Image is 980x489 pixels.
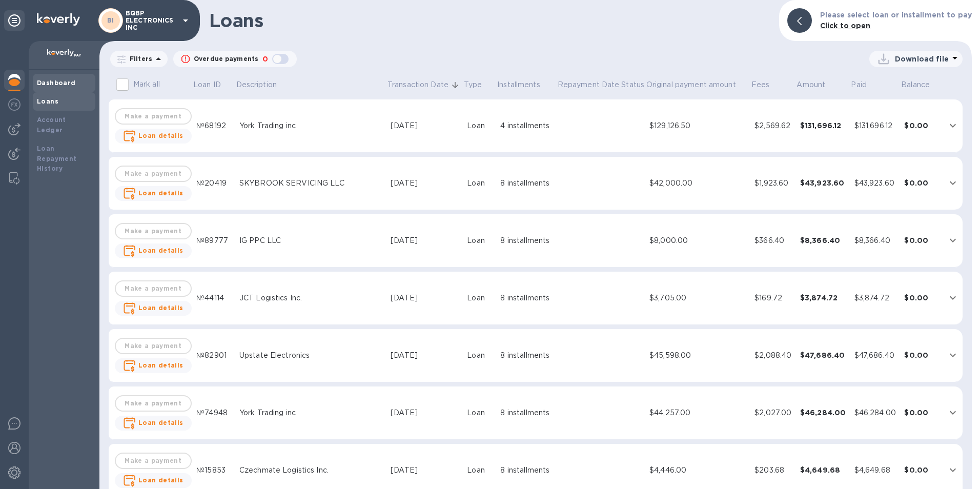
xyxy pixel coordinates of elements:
[945,175,961,191] button: expand row
[754,465,792,476] div: $203.68
[649,293,746,303] div: $3,705.00
[262,54,268,65] p: 0
[754,235,792,246] div: $366.40
[387,79,448,90] p: Transaction Date
[649,407,746,418] div: $44,257.00
[901,79,943,90] span: Balance
[138,361,183,369] b: Loan details
[387,79,462,90] span: Transaction Date
[497,79,540,90] p: Installments
[115,129,192,144] button: Loan details
[854,178,896,189] div: $43,923.60
[649,120,746,131] div: $129,126.50
[854,465,896,476] div: $4,649.68
[854,407,896,418] div: $46,284.00
[558,79,620,90] span: Repayment Date
[196,465,231,476] div: №15853
[800,120,846,131] div: $131,696.12
[138,132,183,139] b: Loan details
[391,178,459,189] div: [DATE]
[649,178,746,189] div: $42,000.00
[646,79,749,90] span: Original payment amount
[751,79,783,90] span: Fees
[391,120,459,131] div: [DATE]
[945,118,961,133] button: expand row
[500,293,552,303] div: 8 installments
[649,235,746,246] div: $8,000.00
[649,465,746,476] div: $4,446.00
[138,304,183,312] b: Loan details
[37,145,77,173] b: Loan Repayment History
[239,293,382,303] div: JCT Logistics Inc.
[115,243,192,258] button: Loan details
[800,465,846,475] div: $4,649.68
[851,79,867,90] p: Paid
[904,120,940,131] div: $0.00
[500,120,552,131] div: 4 installments
[754,350,792,361] div: $2,088.40
[37,79,76,87] b: Dashboard
[37,97,58,105] b: Loans
[126,10,177,31] p: BQBP ELECTRONICS INC
[904,465,940,475] div: $0.00
[500,178,552,189] div: 8 installments
[239,120,382,131] div: York Trading inc
[115,416,192,431] button: Loan details
[854,293,896,303] div: $3,874.72
[464,79,496,90] span: Type
[497,79,554,90] span: Installments
[464,79,482,90] p: Type
[115,473,192,488] button: Loan details
[239,407,382,418] div: York Trading inc
[107,16,114,24] b: BI
[236,79,277,90] p: Description
[467,178,492,189] div: Loan
[138,189,183,197] b: Loan details
[754,120,792,131] div: $2,569.62
[467,407,492,418] div: Loan
[467,120,492,131] div: Loan
[239,465,382,476] div: Czechmate Logistics Inc.
[391,235,459,246] div: [DATE]
[467,293,492,303] div: Loan
[820,11,972,19] b: Please select loan or installment to pay
[467,350,492,361] div: Loan
[209,10,771,31] h1: Loans
[945,233,961,248] button: expand row
[467,235,492,246] div: Loan
[945,405,961,420] button: expand row
[391,407,459,418] div: [DATE]
[391,293,459,303] div: [DATE]
[904,407,940,418] div: $0.00
[37,13,80,26] img: Logo
[500,235,552,246] div: 8 installments
[8,98,21,111] img: Foreign exchange
[37,116,66,134] b: Account Ledger
[196,350,231,361] div: №82901
[800,407,846,418] div: $46,284.00
[621,79,644,90] p: Status
[196,293,231,303] div: №44114
[193,79,234,90] span: Loan ID
[895,54,949,64] p: Download file
[467,465,492,476] div: Loan
[945,348,961,363] button: expand row
[115,186,192,201] button: Loan details
[797,79,839,90] span: Amount
[196,178,231,189] div: №20419
[751,79,770,90] p: Fees
[800,350,846,360] div: $47,686.40
[854,350,896,361] div: $47,686.40
[194,54,258,64] p: Overdue payments
[754,178,792,189] div: $1,923.60
[239,178,382,189] div: SKYBROOK SERVICING LLC
[945,462,961,478] button: expand row
[754,293,792,303] div: $169.72
[391,350,459,361] div: [DATE]
[901,79,930,90] p: Balance
[904,235,940,246] div: $0.00
[500,407,552,418] div: 8 installments
[800,293,846,303] div: $3,874.72
[945,290,961,305] button: expand row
